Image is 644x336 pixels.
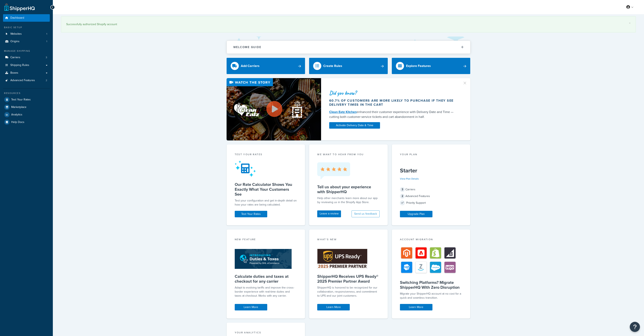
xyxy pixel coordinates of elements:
[329,90,458,96] div: Did you know?
[46,56,47,59] span: 3
[400,187,462,192] div: Carriers
[235,331,297,335] div: Your Analytics
[11,113,22,116] span: Analytics
[3,96,50,103] a: Test Your Rates
[400,177,419,181] a: View Plan Details
[329,110,357,114] a: Clean Eatz Kitchen
[400,238,462,242] div: Account Migration
[10,40,20,43] span: Origins
[3,49,50,53] div: Manage Shipping
[400,193,462,199] div: Advanced Features
[3,54,50,61] a: Carriers3
[392,58,470,74] a: Explore Features
[400,280,462,290] h5: Switching Platforms? Migrate ShipperHQ With Zero Disruption
[46,32,47,36] span: 1
[3,92,50,95] div: Resources
[317,304,350,310] a: Learn More
[400,200,462,206] div: Priority Support
[3,77,50,84] li: Advanced Features
[10,71,18,75] span: Boxes
[3,38,50,45] li: Origins
[235,304,267,310] a: Learn More
[352,210,380,217] button: Send us feedback
[400,187,405,192] span: 3
[400,153,462,157] div: Your Plan
[10,64,29,67] span: Shipping Rules
[10,32,22,36] span: Websites
[241,63,260,69] div: Add Carriers
[329,110,458,119] div: enhanced their customer experience with Delivery Date and Time — cutting both customer service ti...
[309,58,388,74] a: Create Rules
[317,210,341,217] a: Leave a review
[317,238,380,242] div: What's New
[235,211,267,217] a: Test Your Rates
[10,56,20,59] span: Carriers
[10,79,35,82] span: Advanced Features
[400,211,432,217] a: Upgrade Plan
[235,238,297,242] div: New Feature
[317,196,380,204] p: Help other merchants learn more about our app by reviewing us in the Shopify App Store.
[227,41,470,54] button: Welcome Guide
[3,103,50,111] a: Marketplace
[329,122,380,129] a: Activate Delivery Date & Time
[323,63,342,69] div: Create Rules
[46,79,47,82] span: 2
[3,61,50,69] a: Shipping Rules
[3,30,50,38] li: Websites
[317,286,380,298] p: ShipperHQ is honored to be recognized for our collaboration, responsiveness, and commitment to UP...
[3,111,50,118] a: Analytics
[11,121,24,124] span: Help Docs
[3,69,50,77] a: Boxes
[3,38,50,45] a: Origins1
[400,304,432,310] a: Learn More
[66,22,631,27] div: Successfully authorized Shopify account
[317,153,380,156] p: we want to hear from you
[3,54,50,61] li: Carriers
[400,194,405,199] span: 2
[3,26,50,29] div: Basic Setup
[235,182,297,197] h5: Our Rate Calculator Shows You Exactly What Your Customers See
[329,99,458,107] div: 60.7% of customers are more likely to purchase if they see delivery times in the cart
[3,14,50,22] a: Dashboard
[235,274,297,284] h5: Calculate duties and taxes at checkout for any carrier
[227,78,321,140] img: Video thumbnail
[3,118,50,126] a: Help Docs
[400,292,462,300] div: Migrate your ShipperHQ account at no cost for a quick and seamless transition.
[629,22,631,25] a: ×
[630,322,640,332] button: Open Resource Center
[227,58,305,74] a: Add Carriers
[10,16,24,20] span: Dashboard
[317,274,380,284] h5: ShipperHQ Receives UPS Ready® 2025 Premier Partner Award
[317,184,380,194] h5: Tell us about your experience with ShipperHQ
[235,199,297,207] div: Test your configuration and get in-depth detail on how your rates are being calculated.
[235,286,297,298] p: Adapt to evolving tariffs and improve the cross-border experience with real-time duties and taxes...
[233,46,261,49] h2: Welcome Guide
[406,63,431,69] div: Explore Features
[46,40,47,43] span: 1
[11,106,26,109] span: Marketplace
[3,30,50,38] a: Websites1
[235,153,297,157] div: Test your rates
[3,77,50,84] a: Advanced Features2
[400,167,462,174] h5: Starter
[11,98,31,101] span: Test Your Rates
